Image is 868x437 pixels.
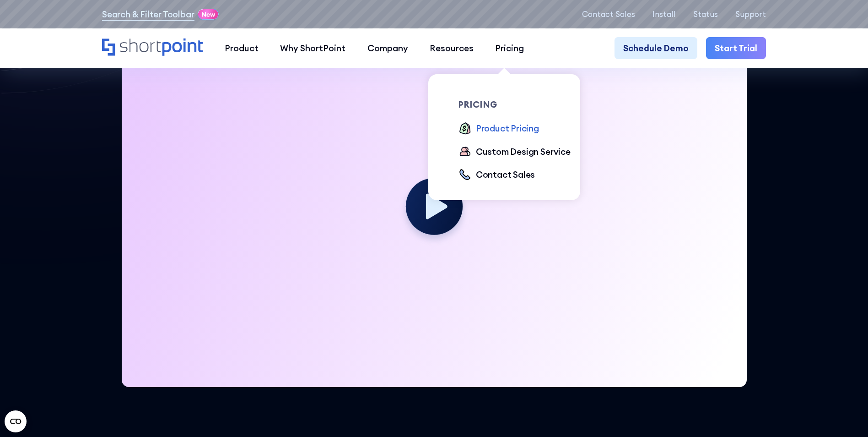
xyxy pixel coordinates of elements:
div: pricing [458,100,580,109]
div: Pricing [495,42,524,55]
a: Contact Sales [458,168,535,182]
a: Company [356,37,419,59]
a: Resources [419,37,484,59]
a: Why ShortPoint [270,37,356,59]
a: Status [693,10,718,18]
a: Pricing [485,37,535,59]
a: Install [652,10,676,18]
div: Contact Sales [476,168,535,181]
div: Resources [430,42,474,55]
a: Support [735,10,766,18]
div: Custom Design Service [476,145,571,158]
button: Open CMP widget [5,410,27,432]
div: Company [367,42,408,55]
a: Custom Design Service [458,145,571,159]
a: Contact Sales [582,10,635,18]
div: Product Pricing [476,122,539,135]
a: Product Pricing [458,122,539,136]
div: Why ShortPoint [280,42,345,55]
a: Product [214,37,269,59]
a: Home [102,38,203,57]
div: Product [225,42,259,55]
a: Start Trial [706,37,766,59]
iframe: Chat Widget [703,331,868,437]
a: Search & Filter Toolbar [102,8,194,21]
a: Schedule Demo [615,37,697,59]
